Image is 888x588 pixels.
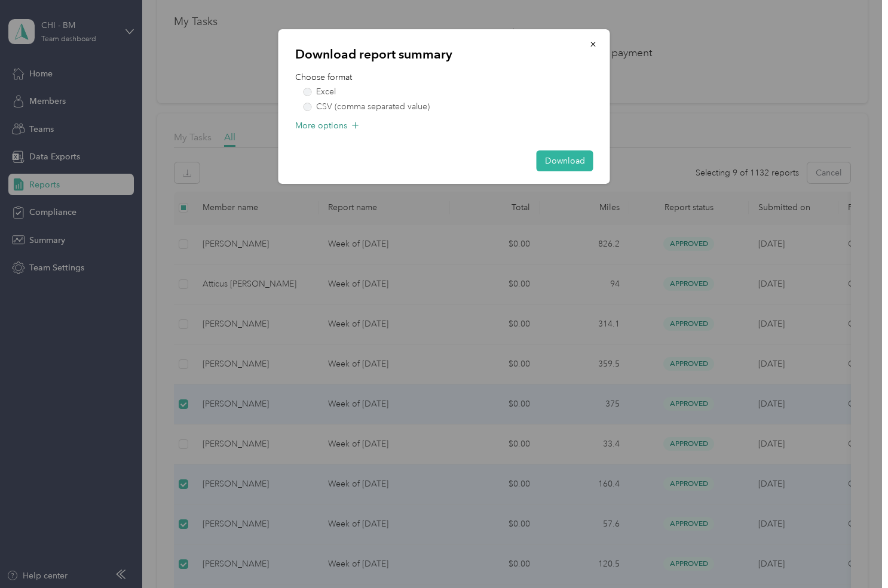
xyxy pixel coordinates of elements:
[304,103,593,111] label: CSV (comma separated value)
[821,521,888,588] iframe: Everlance-gr Chat Button Frame
[304,88,593,96] label: Excel
[537,150,593,171] button: Download
[295,119,347,132] span: More options
[295,71,593,84] p: Choose format
[295,46,593,63] p: Download report summary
